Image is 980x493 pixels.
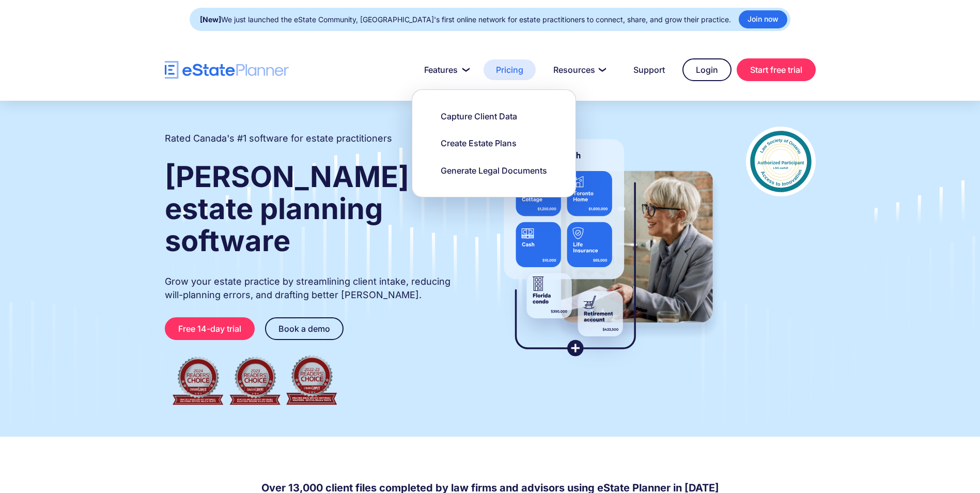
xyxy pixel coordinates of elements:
[541,59,616,80] a: Resources
[682,58,732,81] a: Login
[200,12,731,27] div: We just launched the eState Community, [GEOGRAPHIC_DATA]'s first online network for estate practi...
[165,132,392,145] h2: Rated Canada's #1 software for estate practitioners
[265,317,344,340] a: Book a demo
[165,317,255,340] a: Free 14-day trial
[491,127,725,369] img: estate planner showing wills to their clients, using eState Planner, a leading estate planning so...
[484,59,536,80] a: Pricing
[441,165,547,176] div: Generate Legal Documents
[441,111,517,122] div: Capture Client Data
[737,58,816,81] a: Start free trial
[428,132,530,154] a: Create Estate Plans
[441,137,517,149] div: Create Estate Plans
[412,59,478,80] a: Features
[428,105,530,127] a: Capture Client Data
[165,61,289,79] a: home
[428,160,560,181] a: Generate Legal Documents
[165,275,471,302] p: Grow your estate practice by streamlining client intake, reducing will-planning errors, and draft...
[621,59,677,80] a: Support
[739,10,787,28] a: Join now
[165,159,469,258] strong: [PERSON_NAME] and estate planning software
[200,15,221,24] strong: [New]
